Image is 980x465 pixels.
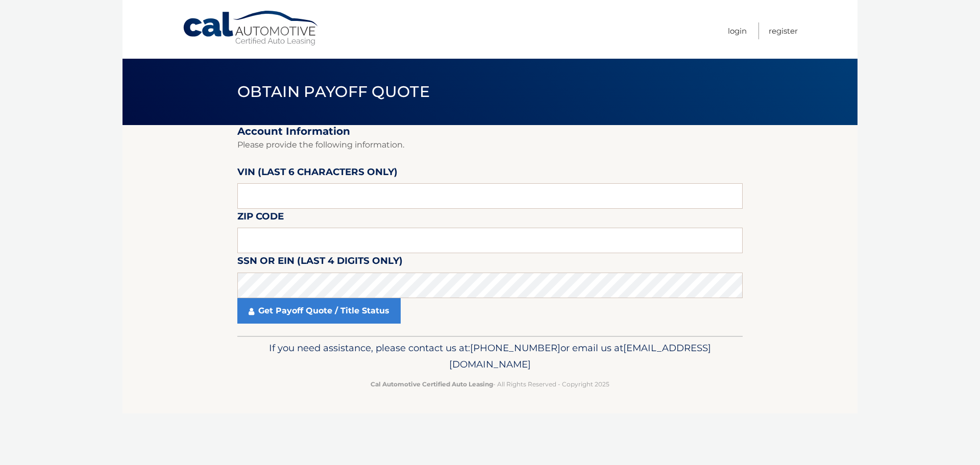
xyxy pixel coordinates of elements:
strong: Cal Automotive Certified Auto Leasing [371,380,493,388]
a: Login [728,22,747,39]
span: [PHONE_NUMBER] [470,342,560,354]
a: Register [769,22,798,39]
p: - All Rights Reserved - Copyright 2025 [244,379,736,389]
p: Please provide the following information. [237,138,743,152]
label: Zip Code [237,209,284,228]
a: Cal Automotive [182,10,320,46]
label: SSN or EIN (last 4 digits only) [237,253,403,272]
label: VIN (last 6 characters only) [237,164,398,183]
h2: Account Information [237,125,743,138]
p: If you need assistance, please contact us at: or email us at [244,340,736,373]
span: Obtain Payoff Quote [237,82,430,101]
a: Get Payoff Quote / Title Status [237,298,401,324]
